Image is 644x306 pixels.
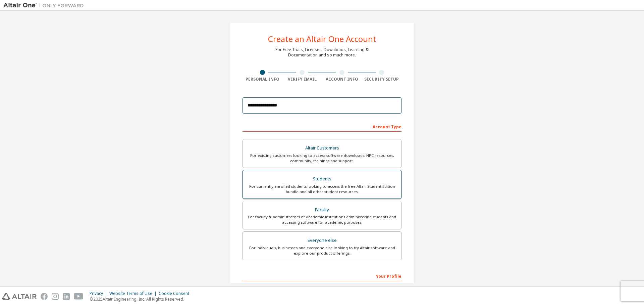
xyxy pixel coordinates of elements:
img: altair_logo.svg [2,293,37,300]
div: Altair Customers [247,143,397,153]
div: For currently enrolled students looking to access the free Altair Student Edition bundle and all ... [247,184,397,194]
div: For existing customers looking to access software downloads, HPC resources, community, trainings ... [247,153,397,164]
p: © 2025 Altair Engineering, Inc. All Rights Reserved. [90,296,193,302]
div: For Free Trials, Licenses, Downloads, Learning & Documentation and so much more. [275,47,369,58]
img: linkedin.svg [63,293,70,300]
img: youtube.svg [74,293,84,300]
div: Personal Info [243,77,282,82]
div: Everyone else [247,236,397,245]
img: Altair One [3,2,87,9]
div: Create an Altair One Account [268,35,376,43]
div: For faculty & administrators of academic institutions administering students and accessing softwa... [247,214,397,225]
div: For individuals, businesses and everyone else looking to try Altair software and explore our prod... [247,245,397,256]
div: Account Info [322,77,362,82]
div: Website Terms of Use [109,291,159,296]
div: Cookie Consent [159,291,193,296]
div: Faculty [247,205,397,215]
img: instagram.svg [52,293,59,300]
div: Verify Email [282,77,322,82]
div: Students [247,174,397,184]
div: Privacy [90,291,109,296]
div: Security Setup [362,77,402,82]
div: Your Profile [243,270,401,281]
div: Account Type [243,121,401,132]
img: facebook.svg [41,293,48,300]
